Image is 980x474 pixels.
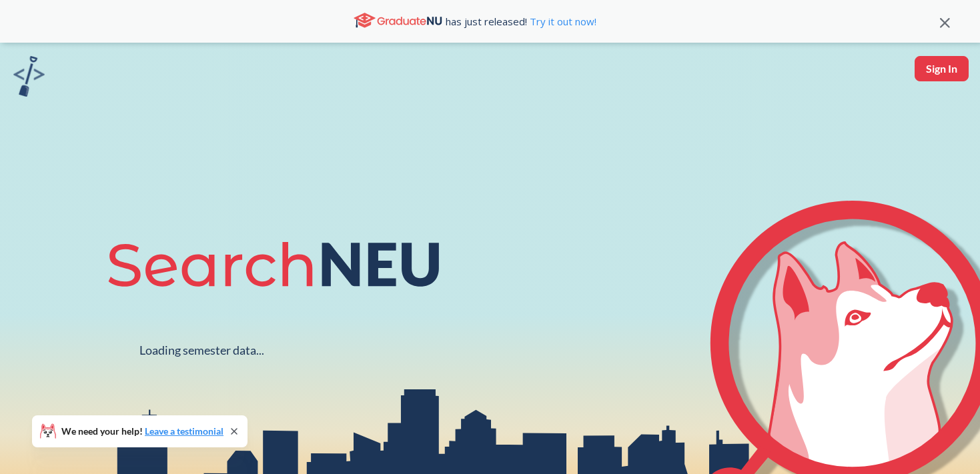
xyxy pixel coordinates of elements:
button: Sign In [915,56,969,81]
a: sandbox logo [13,56,45,101]
a: Leave a testimonial [145,425,223,437]
span: has just released! [446,14,596,29]
span: We need your help! [61,427,223,436]
img: sandbox logo [13,56,45,97]
a: Try it out now! [527,15,596,28]
div: Loading semester data... [139,343,264,358]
